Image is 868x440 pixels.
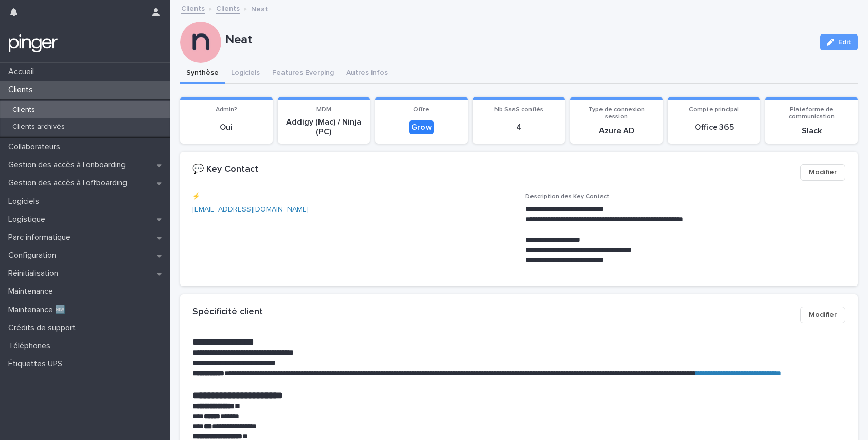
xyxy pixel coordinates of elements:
[800,307,845,323] button: Modifier
[186,122,267,132] p: Oui
[4,341,59,351] p: Téléphones
[800,164,845,181] button: Modifier
[4,233,79,242] p: Parc informatique
[266,63,340,84] button: Features Everping
[771,126,852,136] p: Slack
[192,206,309,213] a: [EMAIL_ADDRESS][DOMAIN_NAME]
[494,107,543,113] span: Nb SaaS confiés
[216,2,240,14] a: Clients
[409,120,434,134] div: Grow
[4,359,70,369] p: Étiquettes UPS
[180,63,225,84] button: Synthèse
[689,107,739,113] span: Compte principal
[4,215,54,224] p: Logistique
[4,178,135,188] p: Gestion des accès à l’offboarding
[4,67,42,77] p: Accueil
[192,193,200,200] span: ⚡️
[674,122,754,132] p: Office 365
[4,105,43,114] p: Clients
[588,107,645,120] span: Type de connexion session
[4,287,61,296] p: Maintenance
[4,85,41,95] p: Clients
[4,197,47,206] p: Logiciels
[251,3,268,14] p: Neat
[316,107,331,113] span: MDM
[809,167,837,178] span: Modifier
[192,164,258,175] h2: 💬 Key Contact
[340,63,394,84] button: Autres infos
[225,32,812,47] p: Neat
[225,63,266,84] button: Logiciels
[4,122,73,131] p: Clients archivés
[4,305,74,315] p: Maintenance 🆕
[820,34,858,50] button: Edit
[192,307,263,318] h2: Spécificité client
[4,251,64,260] p: Configuration
[809,310,837,320] span: Modifier
[789,107,835,120] span: Plateforme de communication
[8,33,58,54] img: mTgBEunGTSyRkCgitkcU
[4,160,134,170] p: Gestion des accès à l’onboarding
[525,193,609,200] span: Description des Key Contact
[413,107,429,113] span: Offre
[479,122,559,132] p: 4
[216,107,237,113] span: Admin?
[576,126,657,136] p: Azure AD
[4,142,68,152] p: Collaborateurs
[838,39,851,46] span: Edit
[4,323,84,333] p: Crédits de support
[181,2,205,14] a: Clients
[284,117,364,137] p: Addigy (Mac) / Ninja (PC)
[4,269,66,278] p: Réinitialisation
